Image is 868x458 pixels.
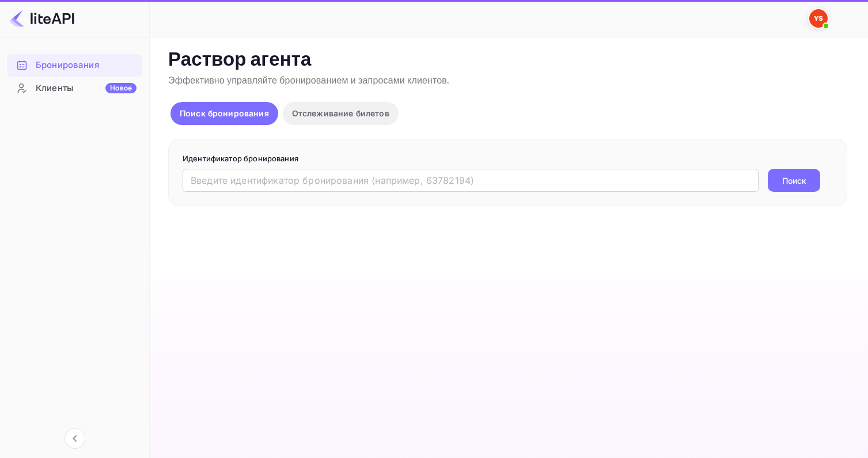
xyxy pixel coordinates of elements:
[65,428,85,449] button: Свернуть навигацию
[7,54,142,77] div: Бронирования
[36,82,73,95] ya-tr-span: Клиенты
[183,154,298,163] ya-tr-span: Идентификатор бронирования
[7,77,142,99] a: КлиентыНовое
[7,54,142,75] a: Бронирования
[183,169,759,192] input: Введите идентификатор бронирования (например, 63782194)
[782,175,806,187] ya-tr-span: Поиск
[110,84,132,92] ya-tr-span: Новое
[768,169,820,192] button: Поиск
[292,108,389,118] ya-tr-span: Отслеживание билетов
[809,9,828,28] img: Служба Поддержки Яндекса
[180,108,269,118] ya-tr-span: Поиск бронирования
[168,48,312,73] ya-tr-span: Раствор агента
[9,9,74,28] img: Логотип LiteAPI
[168,75,449,87] ya-tr-span: Эффективно управляйте бронированием и запросами клиентов.
[7,77,142,100] div: КлиентыНовое
[36,59,99,72] ya-tr-span: Бронирования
